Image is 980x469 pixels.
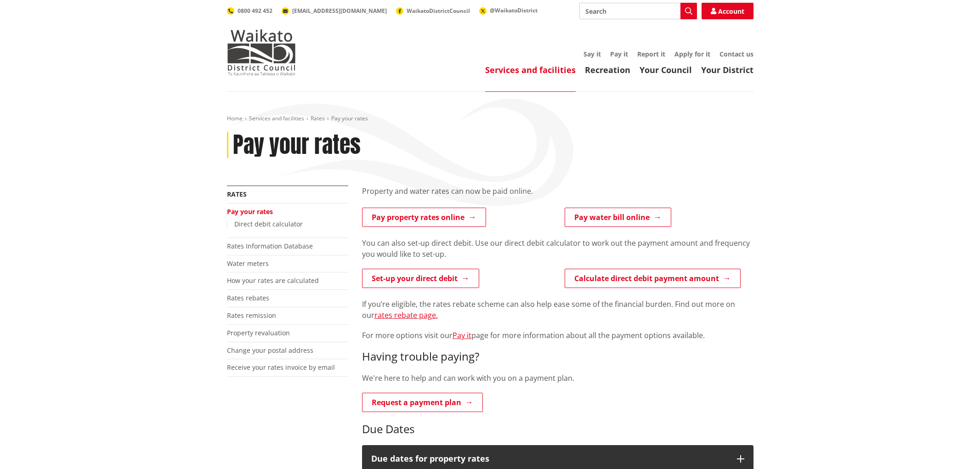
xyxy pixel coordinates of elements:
[238,7,272,15] span: 0800 492 452
[362,393,483,412] a: Request a payment plan
[227,363,335,372] a: Receive your rates invoice by email
[227,276,319,285] a: How your rates are calculated
[719,50,753,58] a: Contact us
[479,6,538,14] a: @WaikatoDistrict
[234,220,303,228] a: Direct debit calculator
[362,373,753,384] p: We're here to help and can work with you on a payment plan.
[362,208,486,227] a: Pay property rates online
[565,208,671,227] a: Pay water bill online
[702,3,753,19] a: Account
[701,64,753,75] a: Your District
[362,269,479,288] a: Set-up your direct debit
[362,330,753,341] p: For more options visit our page for more information about all the payment options available.
[282,7,387,15] a: [EMAIL_ADDRESS][DOMAIN_NAME]
[227,328,290,337] a: Property revaluation
[311,114,325,122] a: Rates
[565,269,741,288] a: Calculate direct debit payment amount
[227,7,272,15] a: 0800 492 452
[371,454,728,463] h3: Due dates for property rates
[362,350,753,363] h3: Having trouble paying?
[227,207,273,216] a: Pay your rates
[453,330,471,340] a: Pay it
[362,299,753,321] p: If you’re eligible, the rates rebate scheme can also help ease some of the financial burden. Find...
[227,115,753,123] nav: breadcrumb
[331,114,368,122] span: Pay your rates
[362,237,753,260] p: You can also set-up direct debit. Use our direct debit calculator to work out the payment amount ...
[227,259,269,268] a: Water meters
[227,311,276,320] a: Rates remission
[610,50,628,58] a: Pay it
[249,114,304,122] a: Services and facilities
[374,310,438,320] a: rates rebate page.
[362,423,753,436] h3: Due Dates
[227,190,247,198] a: Rates
[227,242,313,250] a: Rates Information Database
[674,50,710,58] a: Apply for it
[583,50,601,58] a: Say it
[579,3,697,19] input: Search input
[640,64,692,75] a: Your Council
[292,7,387,15] span: [EMAIL_ADDRESS][DOMAIN_NAME]
[227,29,296,75] img: Waikato District Council - Te Kaunihera aa Takiwaa o Waikato
[396,7,470,15] a: WaikatoDistrictCouncil
[637,50,665,58] a: Report it
[485,64,576,75] a: Services and facilities
[227,346,313,355] a: Change your postal address
[585,64,630,75] a: Recreation
[490,6,538,14] span: @WaikatoDistrict
[407,7,470,15] span: WaikatoDistrictCouncil
[227,114,243,122] a: Home
[233,132,361,158] h1: Pay your rates
[227,294,269,302] a: Rates rebates
[362,186,753,208] div: Property and water rates can now be paid online.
